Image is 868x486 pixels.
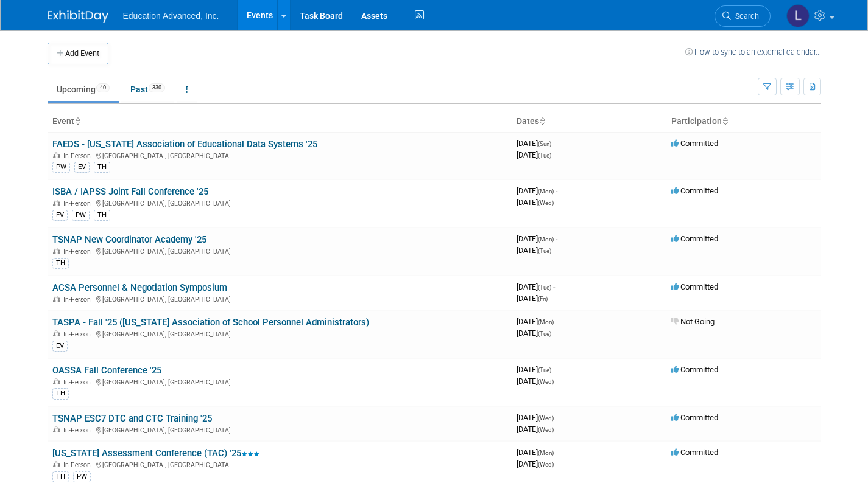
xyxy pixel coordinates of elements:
[671,282,718,291] span: Committed
[52,234,206,245] a: TSNAP New Coordinator Academy '25
[731,12,759,21] span: Search
[539,116,545,126] a: Sort by Start Date
[517,317,557,326] span: [DATE]
[53,248,60,254] img: In-Person Event
[517,282,555,291] span: [DATE]
[63,248,94,255] span: In-Person
[53,296,60,302] img: In-Person Event
[53,330,60,336] img: In-Person Event
[52,198,507,207] div: [GEOGRAPHIC_DATA], [GEOGRAPHIC_DATA]
[517,328,551,338] span: [DATE]
[556,413,557,422] span: -
[538,367,551,373] span: (Tue)
[517,377,554,386] span: [DATE]
[671,234,718,243] span: Committed
[538,415,554,422] span: (Wed)
[149,83,165,92] span: 330
[538,152,551,159] span: (Tue)
[538,450,554,456] span: (Mon)
[74,162,90,173] div: EV
[538,236,554,243] span: (Mon)
[517,150,551,159] span: [DATE]
[63,296,94,304] span: In-Person
[94,162,110,173] div: TH
[517,234,557,243] span: [DATE]
[52,294,507,304] div: [GEOGRAPHIC_DATA], [GEOGRAPHIC_DATA]
[538,296,548,302] span: (Fri)
[52,282,227,293] a: ACSA Personnel & Negotiation Symposium
[671,365,718,374] span: Committed
[52,377,507,386] div: [GEOGRAPHIC_DATA], [GEOGRAPHIC_DATA]
[517,186,557,195] span: [DATE]
[53,461,60,467] img: In-Person Event
[48,10,108,23] img: ExhibitDay
[556,317,557,326] span: -
[48,78,119,101] a: Upcoming40
[685,47,821,57] a: How to sync to an external calendar...
[52,413,212,424] a: TSNAP ESC7 DTC and CTC Training '25
[52,341,68,352] div: EV
[722,116,728,126] a: Sort by Participation Type
[52,150,507,160] div: [GEOGRAPHIC_DATA], [GEOGRAPHIC_DATA]
[538,319,554,325] span: (Mon)
[52,328,507,338] div: [GEOGRAPHIC_DATA], [GEOGRAPHIC_DATA]
[52,425,507,434] div: [GEOGRAPHIC_DATA], [GEOGRAPHIC_DATA]
[538,330,551,337] span: (Tue)
[517,198,554,207] span: [DATE]
[517,448,557,457] span: [DATE]
[671,139,718,148] span: Committed
[517,139,555,148] span: [DATE]
[538,461,554,468] span: (Wed)
[52,246,507,255] div: [GEOGRAPHIC_DATA], [GEOGRAPHIC_DATA]
[671,413,718,422] span: Committed
[538,426,554,433] span: (Wed)
[52,471,69,482] div: TH
[538,378,554,385] span: (Wed)
[53,200,60,206] img: In-Person Event
[517,246,551,255] span: [DATE]
[96,83,110,92] span: 40
[553,365,555,374] span: -
[538,188,554,195] span: (Mon)
[666,111,821,132] th: Participation
[512,111,666,132] th: Dates
[63,152,94,160] span: In-Person
[556,234,557,243] span: -
[553,282,555,291] span: -
[121,78,174,101] a: Past330
[52,162,70,173] div: PW
[556,186,557,195] span: -
[538,284,551,291] span: (Tue)
[73,471,91,482] div: PW
[63,461,94,469] span: In-Person
[715,5,771,27] a: Search
[52,139,317,150] a: FAEDS - [US_STATE] Association of Educational Data Systems '25
[671,186,718,195] span: Committed
[53,426,60,432] img: In-Person Event
[53,152,60,158] img: In-Person Event
[517,294,548,303] span: [DATE]
[48,111,512,132] th: Event
[52,317,369,328] a: TASPA - Fall '25 ([US_STATE] Association of School Personnel Administrators)
[74,116,80,126] a: Sort by Event Name
[48,43,108,64] button: Add Event
[63,330,94,338] span: In-Person
[671,317,715,326] span: Not Going
[517,459,554,468] span: [DATE]
[517,425,554,434] span: [DATE]
[538,141,551,147] span: (Sun)
[72,210,90,221] div: PW
[123,11,219,21] span: Education Advanced, Inc.
[517,365,555,374] span: [DATE]
[517,413,557,422] span: [DATE]
[94,210,110,221] div: TH
[63,200,94,207] span: In-Person
[52,365,161,376] a: OASSA Fall Conference '25
[52,210,68,221] div: EV
[63,426,94,434] span: In-Person
[52,258,69,269] div: TH
[538,200,554,206] span: (Wed)
[538,248,551,254] span: (Tue)
[52,459,507,469] div: [GEOGRAPHIC_DATA], [GEOGRAPHIC_DATA]
[52,186,208,197] a: ISBA / IAPSS Joint Fall Conference '25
